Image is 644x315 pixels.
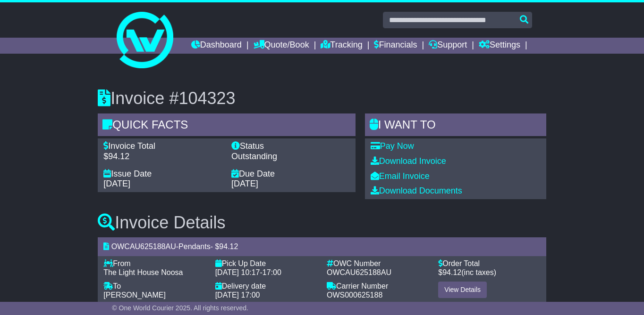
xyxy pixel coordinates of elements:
div: Invoice Total [103,141,222,152]
div: Outstanding [231,152,350,162]
div: I WANT to [365,113,546,139]
a: View Details [438,282,487,298]
span: The Light House Noosa [103,268,183,276]
span: OWCAU625188AU [111,242,176,250]
span: [DATE] 10:17 [215,268,260,276]
div: Status [231,141,350,152]
div: Order Total [438,259,540,268]
a: Pay Now [371,141,414,151]
a: Email Invoice [371,171,430,181]
div: - [215,268,317,277]
span: 94.12 [219,242,238,250]
div: To [103,282,205,291]
div: - - $ [98,237,546,256]
div: $94.12 [103,152,222,162]
div: OWC Number [327,259,429,268]
div: $ (inc taxes) [438,268,540,277]
a: Quote/Book [254,38,309,54]
a: Download Documents [371,186,462,195]
span: OWS000625188 [327,291,382,299]
div: Pick Up Date [215,259,317,268]
span: Pendants [178,242,211,250]
a: Financials [374,38,417,54]
span: 94.12 [442,268,461,276]
a: Support [429,38,467,54]
a: Download Invoice [371,156,446,166]
div: Issue Date [103,169,222,179]
span: [DATE] 17:00 [215,291,260,299]
div: [DATE] [103,179,222,189]
span: [PERSON_NAME] [103,291,166,299]
a: Tracking [321,38,362,54]
a: Settings [479,38,520,54]
div: Carrier Number [327,282,429,291]
div: Delivery date [215,282,317,291]
span: OWCAU625188AU [327,268,391,276]
div: [DATE] [231,179,350,189]
span: © One World Courier 2025. All rights reserved. [112,304,248,312]
div: Quick Facts [98,113,355,139]
span: 17:00 [263,268,281,276]
h3: Invoice Details [98,213,546,232]
h3: Invoice #104323 [98,89,546,108]
div: From [103,259,205,268]
div: Due Date [231,169,350,179]
a: Dashboard [191,38,242,54]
